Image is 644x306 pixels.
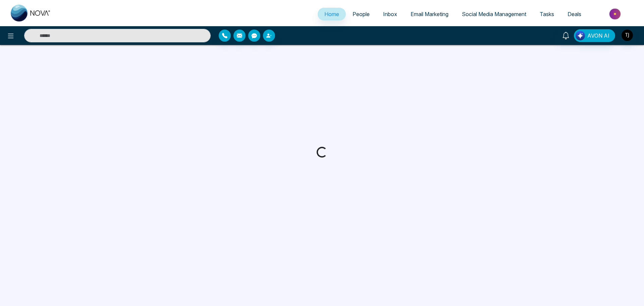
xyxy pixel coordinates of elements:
span: AVON AI [587,32,609,40]
img: Nova CRM Logo [11,5,51,21]
span: Home [324,11,339,17]
img: Lead Flow [576,31,585,40]
span: Email Marketing [411,11,448,17]
span: Tasks [540,11,554,17]
a: Inbox [376,8,404,20]
a: Deals [561,8,588,20]
button: AVON AI [574,29,615,42]
span: Deals [568,11,581,17]
span: Social Media Management [462,11,526,17]
a: Home [318,8,346,20]
span: Inbox [383,11,397,17]
a: Social Media Management [455,8,533,20]
a: Email Marketing [404,8,455,20]
img: User Avatar [622,30,633,41]
img: Market-place.gif [591,6,640,21]
a: People [346,8,376,20]
span: People [353,11,370,17]
a: Tasks [533,8,561,20]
